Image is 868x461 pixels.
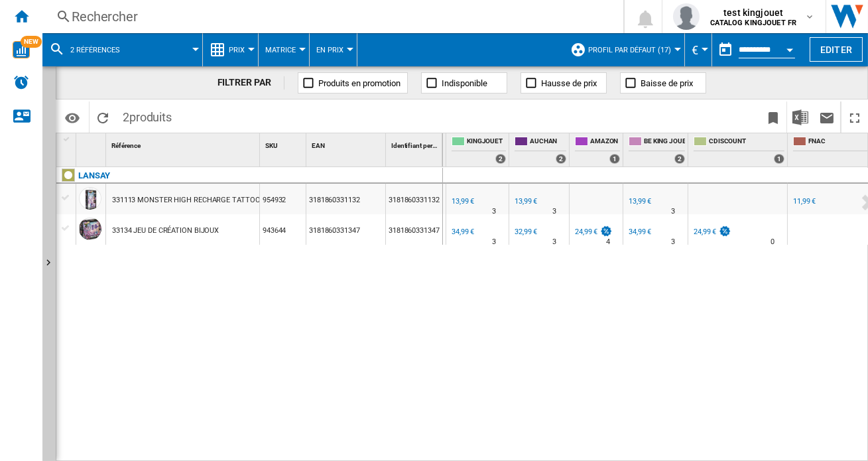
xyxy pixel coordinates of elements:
[588,46,671,54] span: Profil par défaut (17)
[710,19,796,27] b: CATALOG KINGJOUET FR
[570,33,678,66] div: Profil par défaut (17)
[692,226,731,239] div: 24,99 €
[814,101,840,133] button: Envoyer ce rapport par email
[644,137,685,148] span: BE KING JOUET
[42,66,56,461] button: Afficher
[787,101,814,133] button: Télécharger au format Excel
[70,46,120,54] span: 2 références
[306,184,385,214] div: 3181860331132
[620,72,706,94] button: Baisse de prix
[793,197,816,206] div: 11,99 €
[671,205,675,218] div: Délai de livraison : 3 jours
[309,133,385,154] div: EAN Sort None
[718,226,731,237] img: promotionV3.png
[449,133,509,166] div: KINGJOUET 2 offers sold by KINGJOUET
[210,33,251,66] div: Prix
[79,133,105,154] div: Sort None
[541,78,597,88] span: Hausse de prix
[606,235,610,249] div: Délai de livraison : 4 jours
[217,76,285,90] div: FILTRER PAR
[515,197,537,206] div: 13,99 €
[627,226,651,239] div: 34,99 €
[265,33,302,66] button: Matrice
[386,214,442,245] div: 3181860331347
[492,205,496,218] div: Délai de livraison : 3 jours
[318,78,401,88] span: Produits en promotion
[70,33,133,66] button: 2 références
[109,133,259,154] div: Sort None
[521,72,607,94] button: Hausse de prix
[674,154,685,164] div: 2 offers sold by BE KING JOUET
[792,109,808,125] img: excel-24x24.png
[263,133,306,154] div: SKU Sort None
[791,195,816,208] div: 11,99 €
[692,43,698,57] span: €
[492,235,496,249] div: Délai de livraison : 3 jours
[495,154,506,164] div: 2 offers sold by KINGJOUET
[671,235,675,249] div: Délai de livraison : 3 jours
[467,137,506,148] span: KINGJOUET
[552,205,556,218] div: Délai de livraison : 3 jours
[841,101,868,133] button: Plein écran
[694,228,716,236] div: 24,99 €
[588,33,678,66] button: Profil par défaut (17)
[116,101,178,129] span: 2
[260,184,306,214] div: 954932
[709,137,784,148] span: CDISCOUNT
[90,101,116,133] button: Recharger
[112,216,219,246] div: 33134 JEU DE CRÉATION BIJOUX
[72,7,589,26] div: Rechercher
[778,36,802,60] button: Open calendar
[391,142,462,149] span: Identifiant personnalisé
[312,142,325,149] span: EAN
[692,33,705,66] button: €
[599,226,613,237] img: promotionV3.png
[316,33,350,66] button: En Prix
[265,142,278,149] span: SKU
[629,228,651,236] div: 34,99 €
[685,33,712,66] md-menu: Currency
[573,226,613,239] div: 24,99 €
[129,110,172,124] span: produits
[265,46,296,54] span: Matrice
[386,184,442,214] div: 3181860331132
[760,101,786,133] button: Créer un favoris
[530,137,566,148] span: AUCHAN
[575,228,597,236] div: 24,99 €
[78,168,110,184] div: Cliquez pour filtrer sur cette marque
[712,36,739,63] button: md-calendar
[515,228,537,236] div: 32,99 €
[13,74,29,90] img: alerts-logo.svg
[112,185,261,216] div: 331113 MONSTER HIGH RECHARGE TATTOO
[260,214,306,245] div: 943644
[111,142,141,149] span: Référence
[629,197,651,206] div: 13,99 €
[229,33,251,66] button: Prix
[552,235,556,249] div: Délai de livraison : 3 jours
[673,3,700,30] img: profile.jpg
[263,133,306,154] div: Sort None
[59,105,86,129] button: Options
[513,195,537,208] div: 13,99 €
[810,37,863,62] button: Editer
[609,154,620,164] div: 1 offers sold by AMAZON
[389,133,442,154] div: Identifiant personnalisé Sort None
[450,195,474,208] div: 13,99 €
[512,133,569,166] div: AUCHAN 2 offers sold by AUCHAN
[389,133,442,154] div: Sort None
[626,133,688,166] div: BE KING JOUET 2 offers sold by BE KING JOUET
[513,226,537,239] div: 32,99 €
[572,133,623,166] div: AMAZON 1 offers sold by AMAZON
[452,197,474,206] div: 13,99 €
[710,6,796,19] span: test kingjouet
[316,46,343,54] span: En Prix
[442,78,487,88] span: Indisponible
[309,133,385,154] div: Sort None
[771,235,775,249] div: Délai de livraison : 0 jour
[774,154,784,164] div: 1 offers sold by CDISCOUNT
[49,33,196,66] div: 2 références
[21,36,42,48] span: NEW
